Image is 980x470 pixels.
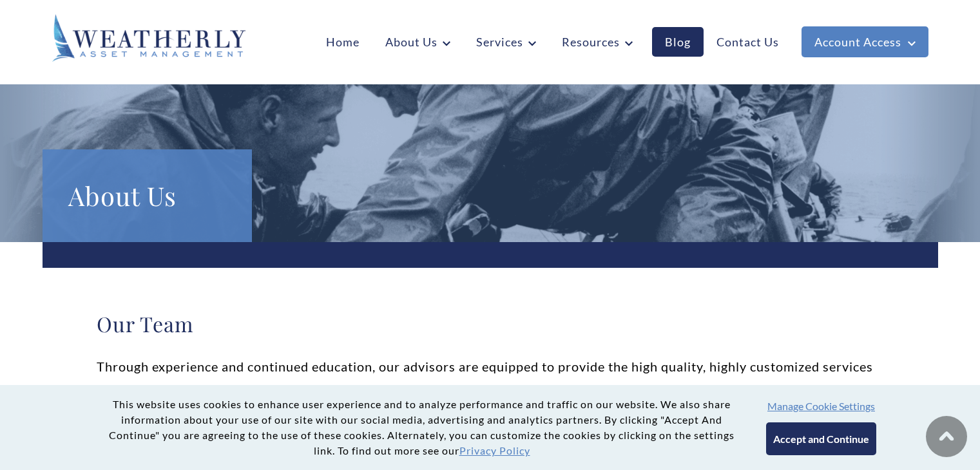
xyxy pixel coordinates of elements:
[459,444,530,456] a: Privacy Policy
[68,175,226,216] h1: About Us
[97,311,884,337] h2: Our Team
[802,26,928,57] a: Account Access
[463,27,549,57] a: Services
[97,353,884,405] p: Through experience and continued education, our advisors are equipped to provide the high quality...
[52,14,245,62] img: Weatherly
[766,422,876,455] button: Accept and Continue
[652,27,704,57] a: Blog
[704,27,792,57] a: Contact Us
[549,27,646,57] a: Resources
[372,27,463,57] a: About Us
[313,27,372,57] a: Home
[104,397,740,458] p: This website uses cookies to enhance user experience and to analyze performance and traffic on ou...
[767,400,875,412] button: Manage Cookie Settings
